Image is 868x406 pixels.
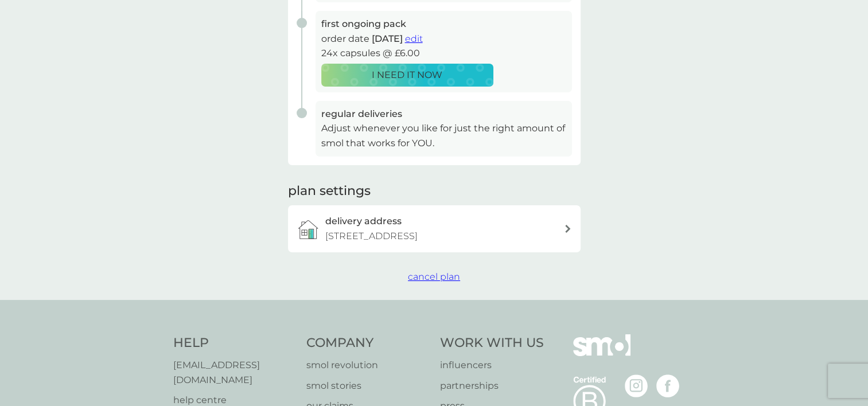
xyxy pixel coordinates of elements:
a: influencers [440,358,544,373]
h3: regular deliveries [321,107,566,122]
a: delivery address[STREET_ADDRESS] [288,205,581,252]
a: smol stories [306,378,429,393]
h3: first ongoing pack [321,17,566,32]
button: edit [405,32,423,46]
span: edit [405,33,423,44]
p: 24x capsules @ £6.00 [321,46,566,61]
img: smol [573,334,630,373]
h4: Company [306,334,429,352]
h2: plan settings [288,182,371,200]
h3: delivery address [325,214,402,229]
p: Adjust whenever you like for just the right amount of smol that works for YOU. [321,121,566,150]
img: visit the smol Instagram page [625,374,648,397]
span: cancel plan [408,271,460,282]
p: order date [321,32,566,46]
p: I NEED IT NOW [372,68,442,83]
span: [DATE] [372,33,403,44]
img: visit the smol Facebook page [656,374,679,397]
h4: Work With Us [440,334,544,352]
a: smol revolution [306,358,429,373]
p: [STREET_ADDRESS] [325,229,418,244]
a: partnerships [440,378,544,393]
button: I NEED IT NOW [321,64,493,87]
h4: Help [173,334,295,352]
button: cancel plan [408,270,460,284]
a: [EMAIL_ADDRESS][DOMAIN_NAME] [173,358,295,387]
